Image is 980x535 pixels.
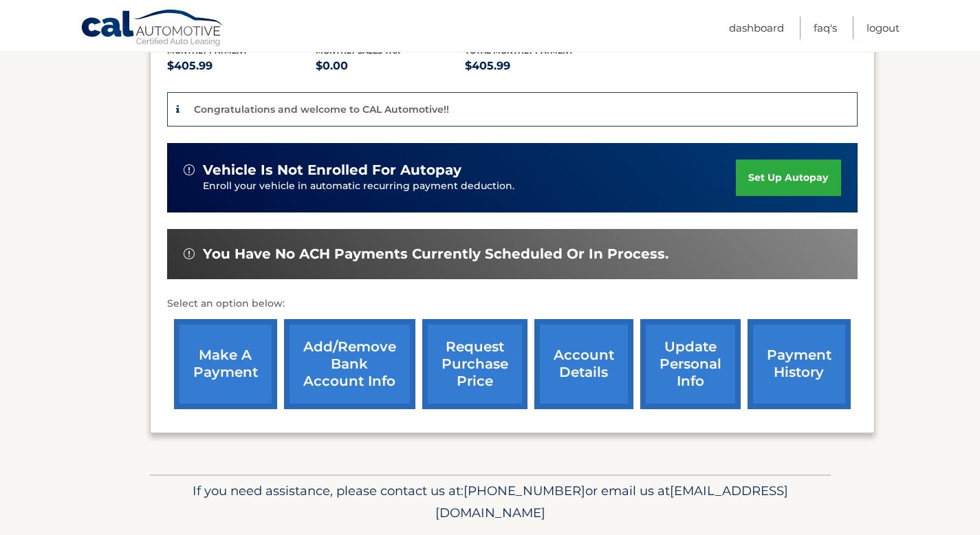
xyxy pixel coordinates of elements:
[203,179,737,194] p: Enroll your vehicle in automatic recurring payment deduction.
[184,164,195,175] img: alert-white.svg
[203,162,461,179] span: vehicle is not enrolled for autopay
[316,56,465,76] p: $0.00
[814,17,837,39] a: FAQ's
[736,160,840,196] a: set up autopay
[159,480,822,524] p: If you need assistance, please contact us at: or email us at
[194,103,449,116] p: Congratulations and welcome to CAL Automotive!!
[80,9,225,49] a: Cal Automotive
[729,17,784,39] a: Dashboard
[167,56,316,76] p: $405.99
[184,248,195,259] img: alert-white.svg
[284,319,415,409] a: Add/Remove bank account info
[640,319,741,409] a: update personal info
[174,319,277,409] a: make a payment
[422,319,527,409] a: request purchase price
[203,245,668,263] span: You have no ACH payments currently scheduled or in process.
[867,17,900,39] a: Logout
[167,296,858,312] p: Select an option below:
[748,319,851,409] a: payment history
[534,319,633,409] a: account details
[464,483,585,499] span: [PHONE_NUMBER]
[465,56,614,76] p: $405.99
